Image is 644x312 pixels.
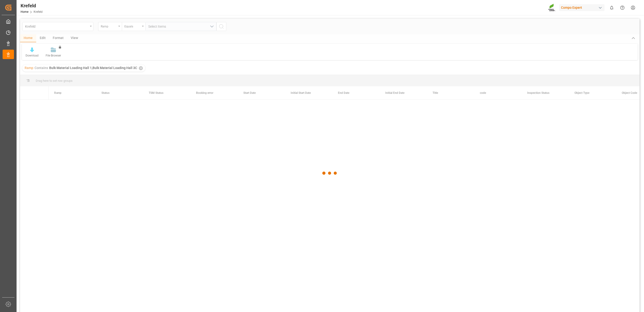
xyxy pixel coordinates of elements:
[606,2,617,13] button: show 0 new notifications
[548,4,556,12] img: Screenshot%202023-09-29%20at%2010.02.21.png_1712312052.png
[617,2,628,13] button: Help Center
[21,10,28,13] a: Home
[21,2,43,9] div: Krefeld
[559,4,605,11] div: Compo Expert
[559,3,606,12] button: Compo Expert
